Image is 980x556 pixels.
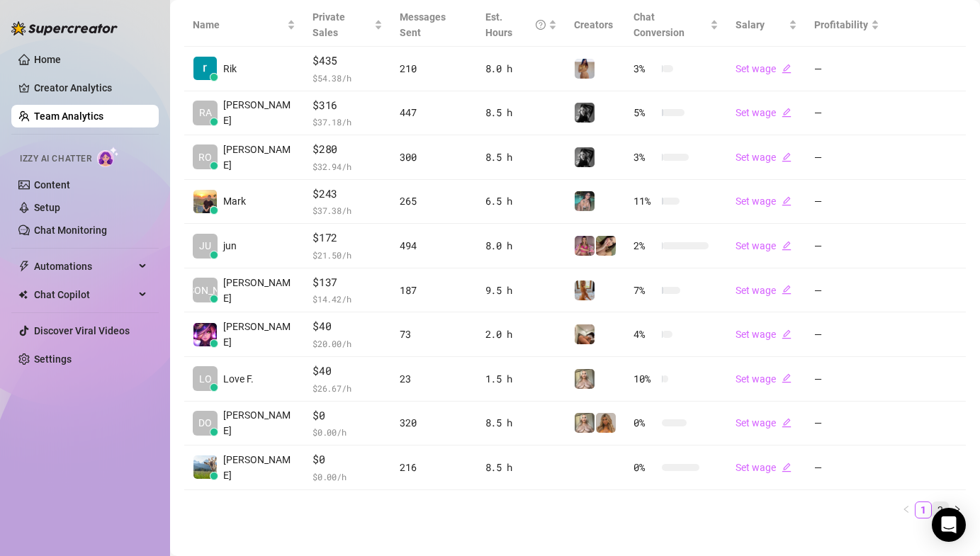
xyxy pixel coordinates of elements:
[596,413,616,433] img: Jaz (VIP)
[902,505,911,514] span: left
[312,97,383,114] span: $316
[223,275,295,306] span: [PERSON_NAME]
[782,64,792,74] span: edit
[199,105,212,120] span: RA
[949,501,966,518] li: Next Page
[18,290,28,300] img: Chat Copilot
[312,52,383,69] span: $435
[575,236,595,256] img: Tabby (VIP)
[34,179,70,191] a: Content
[485,61,558,76] div: 8.0 h
[312,274,383,291] span: $137
[485,105,558,120] div: 8.5 h
[223,193,246,209] span: Mark
[485,149,558,165] div: 8.5 h
[223,142,295,173] span: [PERSON_NAME]
[736,152,792,163] a: Set wageedit
[193,190,217,213] img: Mark
[485,238,558,254] div: 8.0 h
[485,327,558,342] div: 2.0 h
[20,152,91,166] span: Izzy AI Chatter
[223,97,295,128] span: [PERSON_NAME]
[782,241,792,251] span: edit
[736,373,792,385] a: Set wageedit
[633,105,656,120] span: 5 %
[565,4,625,47] th: Creators
[633,327,656,342] span: 4 %
[312,470,383,484] span: $ 0.00 /h
[782,373,792,383] span: edit
[485,371,558,387] div: 1.5 h
[932,501,949,518] li: 2
[34,76,147,99] a: Creator Analytics
[312,186,383,203] span: $243
[400,105,468,120] div: 447
[633,238,656,254] span: 2 %
[34,54,61,65] a: Home
[312,229,383,246] span: $172
[312,425,383,439] span: $ 0.00 /h
[932,508,966,542] div: Open Intercom Messenger
[223,319,295,350] span: [PERSON_NAME]
[536,9,546,40] span: question-circle
[312,115,383,129] span: $ 37.18 /h
[198,415,212,431] span: DO
[806,402,888,446] td: —
[736,417,792,429] a: Set wageedit
[575,324,595,344] img: Chloe (VIP)
[736,285,792,296] a: Set wageedit
[953,505,962,514] span: right
[915,501,932,518] li: 1
[97,147,119,167] img: AI Chatter
[34,202,60,213] a: Setup
[34,325,130,336] a: Discover Viral Videos
[806,180,888,225] td: —
[736,329,792,340] a: Set wageedit
[193,57,217,80] img: Rik
[223,452,295,483] span: [PERSON_NAME]
[898,501,915,518] li: Previous Page
[312,451,383,468] span: $0
[575,413,595,433] img: Ellie (VIP)
[312,248,383,262] span: $ 21.50 /h
[916,502,931,518] a: 1
[806,47,888,91] td: —
[736,195,792,207] a: Set wageedit
[806,224,888,268] td: —
[400,283,468,298] div: 187
[34,225,107,236] a: Chat Monitoring
[806,91,888,136] td: —
[485,415,558,431] div: 8.5 h
[949,501,966,518] button: right
[34,255,135,278] span: Automations
[312,141,383,158] span: $280
[633,283,656,298] span: 7 %
[400,327,468,342] div: 73
[167,283,243,298] span: [PERSON_NAME]
[806,312,888,357] td: —
[485,460,558,475] div: 8.5 h
[312,318,383,335] span: $40
[184,4,304,47] th: Name
[312,363,383,380] span: $40
[575,369,595,389] img: Ellie (VIP)
[312,71,383,85] span: $ 54.38 /h
[312,407,383,424] span: $0
[575,59,595,79] img: Georgia (VIP)
[782,152,792,162] span: edit
[736,462,792,473] a: Set wageedit
[782,329,792,339] span: edit
[400,371,468,387] div: 23
[34,110,103,122] a: Team Analytics
[806,357,888,402] td: —
[34,283,135,306] span: Chat Copilot
[312,203,383,217] span: $ 37.38 /h
[782,418,792,428] span: edit
[782,108,792,118] span: edit
[400,11,446,38] span: Messages Sent
[400,238,468,254] div: 494
[898,501,915,518] button: left
[312,159,383,174] span: $ 32.94 /h
[575,280,595,300] img: Celine (VIP)
[400,61,468,76] div: 210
